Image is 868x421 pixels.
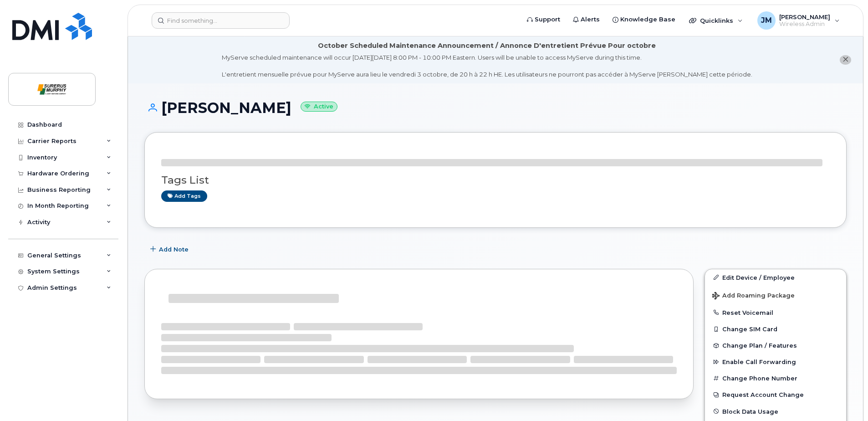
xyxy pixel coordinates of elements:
button: close notification [840,55,851,65]
h3: Tags List [161,175,830,186]
span: Enable Call Forwarding [722,359,796,365]
button: Request Account Change [705,386,846,403]
small: Active [301,102,337,112]
button: Change Plan / Features [705,337,846,354]
span: Add Note [159,245,189,254]
h1: [PERSON_NAME] [144,100,847,116]
button: Add Note [144,241,196,258]
button: Change SIM Card [705,321,846,337]
a: Add tags [161,190,207,202]
div: October Scheduled Maintenance Announcement / Annonce D'entretient Prévue Pour octobre [318,41,656,51]
button: Enable Call Forwarding [705,354,846,370]
button: Change Phone Number [705,370,846,386]
button: Block Data Usage [705,403,846,420]
button: Reset Voicemail [705,304,846,321]
span: Change Plan / Features [722,342,797,349]
a: Edit Device / Employee [705,269,846,286]
button: Add Roaming Package [705,286,846,304]
div: MyServe scheduled maintenance will occur [DATE][DATE] 8:00 PM - 10:00 PM Eastern. Users will be u... [222,53,752,79]
span: Add Roaming Package [712,292,795,301]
